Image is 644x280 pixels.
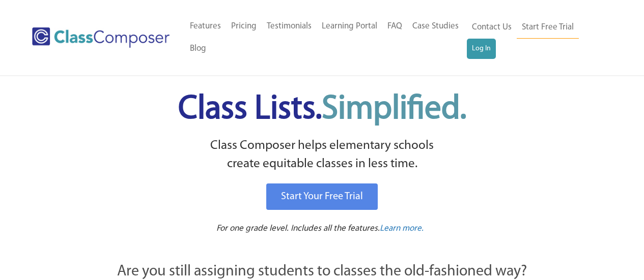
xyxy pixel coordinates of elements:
[61,137,583,174] p: Class Composer helps elementary schools create equitable classes in less time.
[467,39,496,59] a: Log In
[32,27,170,48] img: Class Composer
[317,15,382,38] a: Learning Portal
[380,224,424,233] span: Learn more.
[262,15,317,38] a: Testimonials
[185,15,467,60] nav: Header Menu
[322,93,466,126] span: Simplified.
[185,38,211,60] a: Blog
[517,16,579,39] a: Start Free Trial
[216,224,380,233] span: For one grade level. Includes all the features.
[467,16,517,39] a: Contact Us
[178,93,466,126] span: Class Lists.
[281,192,363,202] span: Start Your Free Trial
[226,15,262,38] a: Pricing
[467,16,604,59] nav: Header Menu
[380,223,424,235] a: Learn more.
[407,15,464,38] a: Case Studies
[266,183,378,210] a: Start Your Free Trial
[185,15,226,38] a: Features
[382,15,407,38] a: FAQ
